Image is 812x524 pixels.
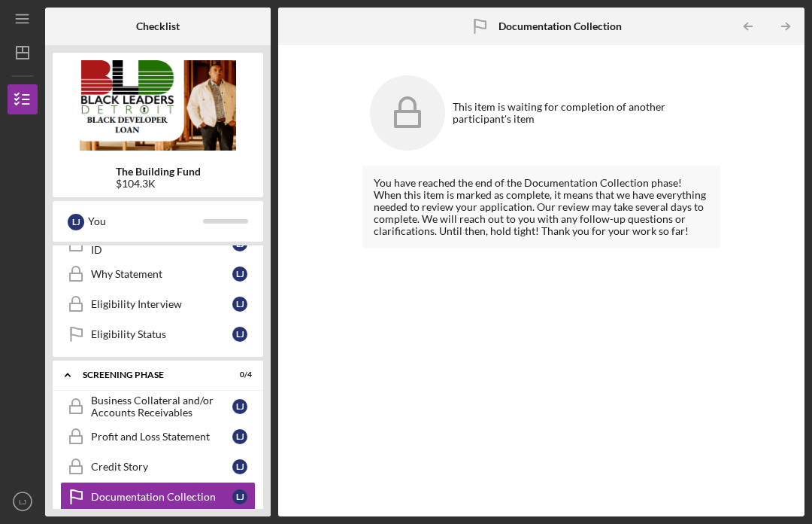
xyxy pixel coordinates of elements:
img: Product logo [53,60,263,151]
div: L J [232,327,247,342]
b: The Building Fund [116,166,201,178]
div: L J [232,399,247,414]
div: L J [232,297,247,312]
a: Business Collateral and/or Accounts ReceivablesLJ [60,391,256,422]
a: Documentation CollectionLJ [60,482,256,512]
div: L J [232,429,247,444]
div: L J [232,459,247,474]
div: Documentation Collection [91,491,232,503]
text: LJ [19,498,26,506]
div: Eligibility Status [91,328,232,340]
div: Why Statement [91,268,232,280]
a: Eligibility StatusLJ [60,319,256,349]
button: LJ [8,486,38,516]
div: You [88,209,203,234]
b: Checklist [136,20,180,32]
a: Profit and Loss StatementLJ [60,422,256,452]
a: Credit StoryLJ [60,452,256,482]
div: L J [68,214,84,230]
div: You have reached the end of the Documentation Collection phase! When this item is marked as compl... [374,177,709,237]
div: Eligibility Interview [91,298,232,310]
div: Credit Story [91,461,232,473]
div: L J [232,267,247,282]
div: Screening Phase [83,370,214,379]
div: Profit and Loss Statement [91,431,232,443]
div: $104.3K [116,178,201,190]
div: Business Collateral and/or Accounts Receivables [91,395,232,419]
div: This item is waiting for completion of another participant's item [453,101,713,125]
a: Eligibility InterviewLJ [60,289,256,319]
div: 0 / 4 [225,370,252,379]
a: Why StatementLJ [60,259,256,289]
b: Documentation Collection [498,20,622,32]
div: L J [232,489,247,504]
